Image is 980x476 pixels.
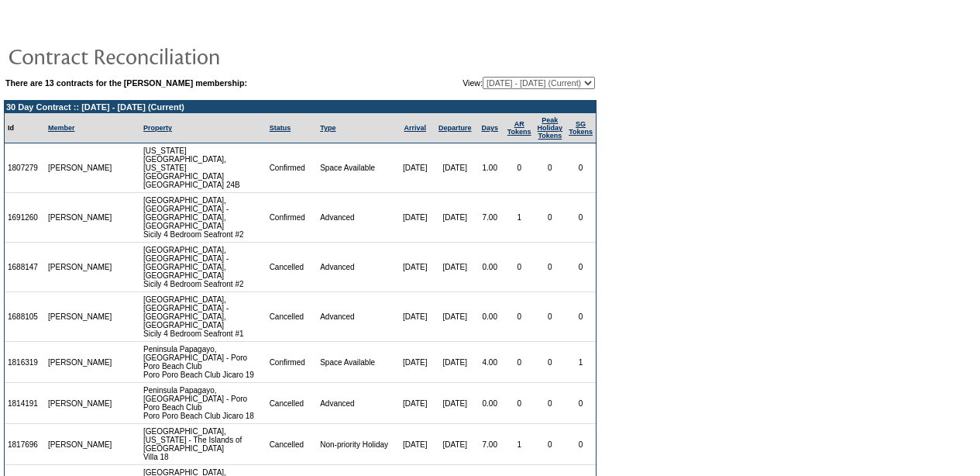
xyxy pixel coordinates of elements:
[395,383,434,424] td: [DATE]
[387,77,595,89] td: View:
[5,243,45,292] td: 1688147
[317,342,395,383] td: Space Available
[45,342,115,383] td: [PERSON_NAME]
[435,193,476,243] td: [DATE]
[566,383,596,424] td: 0
[317,292,395,342] td: Advanced
[320,124,335,132] a: Type
[5,113,45,143] td: Id
[48,124,75,132] a: Member
[404,124,426,132] a: Arrival
[45,243,115,292] td: [PERSON_NAME]
[538,116,563,140] a: Peak HolidayTokens
[140,143,266,193] td: [US_STATE][GEOGRAPHIC_DATA], [US_STATE][GEOGRAPHIC_DATA] [GEOGRAPHIC_DATA] 24B
[45,143,115,193] td: [PERSON_NAME]
[143,124,172,132] a: Property
[435,424,476,465] td: [DATE]
[535,342,566,383] td: 0
[266,424,318,465] td: Cancelled
[535,243,566,292] td: 0
[45,383,115,424] td: [PERSON_NAME]
[140,193,266,243] td: [GEOGRAPHIC_DATA], [GEOGRAPHIC_DATA] - [GEOGRAPHIC_DATA], [GEOGRAPHIC_DATA] Sicily 4 Bedroom Seaf...
[566,424,596,465] td: 0
[140,292,266,342] td: [GEOGRAPHIC_DATA], [GEOGRAPHIC_DATA] - [GEOGRAPHIC_DATA], [GEOGRAPHIC_DATA] Sicily 4 Bedroom Seaf...
[45,292,115,342] td: [PERSON_NAME]
[435,143,476,193] td: [DATE]
[270,124,291,132] a: Status
[5,78,247,88] b: There are 13 contracts for the [PERSON_NAME] membership:
[569,120,593,136] a: SGTokens
[566,143,596,193] td: 0
[476,292,504,342] td: 0.00
[566,243,596,292] td: 0
[438,124,472,132] a: Departure
[476,193,504,243] td: 7.00
[395,292,434,342] td: [DATE]
[317,193,395,243] td: Advanced
[535,193,566,243] td: 0
[504,193,535,243] td: 1
[507,120,531,136] a: ARTokens
[535,424,566,465] td: 0
[566,193,596,243] td: 0
[5,193,45,243] td: 1691260
[535,143,566,193] td: 0
[266,243,318,292] td: Cancelled
[5,342,45,383] td: 1816319
[45,193,115,243] td: [PERSON_NAME]
[140,342,266,383] td: Peninsula Papagayo, [GEOGRAPHIC_DATA] - Poro Poro Beach Club Poro Poro Beach Club Jicaro 19
[266,342,318,383] td: Confirmed
[476,143,504,193] td: 1.00
[476,342,504,383] td: 4.00
[45,424,115,465] td: [PERSON_NAME]
[481,124,498,132] a: Days
[140,424,266,465] td: [GEOGRAPHIC_DATA], [US_STATE] - The Islands of [GEOGRAPHIC_DATA] Villa 18
[476,243,504,292] td: 0.00
[504,292,535,342] td: 0
[5,101,596,113] td: 30 Day Contract :: [DATE] - [DATE] (Current)
[317,424,395,465] td: Non-priority Holiday
[140,243,266,292] td: [GEOGRAPHIC_DATA], [GEOGRAPHIC_DATA] - [GEOGRAPHIC_DATA], [GEOGRAPHIC_DATA] Sicily 4 Bedroom Seaf...
[317,143,395,193] td: Space Available
[504,424,535,465] td: 1
[8,40,318,71] img: pgTtlContractReconciliation.gif
[395,424,434,465] td: [DATE]
[504,243,535,292] td: 0
[395,342,434,383] td: [DATE]
[140,383,266,424] td: Peninsula Papagayo, [GEOGRAPHIC_DATA] - Poro Poro Beach Club Poro Poro Beach Club Jicaro 18
[5,143,45,193] td: 1807279
[435,342,476,383] td: [DATE]
[266,292,318,342] td: Cancelled
[504,143,535,193] td: 0
[476,424,504,465] td: 7.00
[566,292,596,342] td: 0
[266,383,318,424] td: Cancelled
[266,143,318,193] td: Confirmed
[5,292,45,342] td: 1688105
[395,243,434,292] td: [DATE]
[317,383,395,424] td: Advanced
[535,383,566,424] td: 0
[504,383,535,424] td: 0
[317,243,395,292] td: Advanced
[435,292,476,342] td: [DATE]
[395,143,434,193] td: [DATE]
[5,383,45,424] td: 1814191
[435,243,476,292] td: [DATE]
[535,292,566,342] td: 0
[5,424,45,465] td: 1817696
[566,342,596,383] td: 1
[504,342,535,383] td: 0
[476,383,504,424] td: 0.00
[435,383,476,424] td: [DATE]
[266,193,318,243] td: Confirmed
[395,193,434,243] td: [DATE]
